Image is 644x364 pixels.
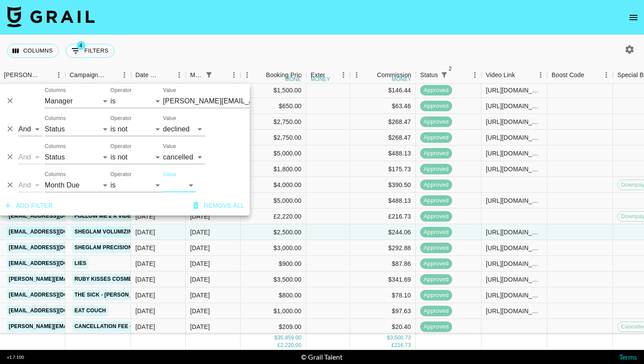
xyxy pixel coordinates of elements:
[110,171,131,178] label: Operator
[72,290,152,300] a: the sick - [PERSON_NAME]
[254,69,266,81] button: Sort
[241,82,306,98] div: $1,500.00
[486,67,515,84] div: Video Link
[625,9,642,26] button: open drawer
[486,149,542,158] div: https://www.instagram.com/reel/DNBsd-JSi3z/?igsh=OGpkYmx1MWszaXJp
[45,143,66,150] label: Columns
[515,69,527,81] button: Sort
[110,87,131,94] label: Operator
[241,114,306,130] div: $2,750.00
[390,335,411,342] div: 3,500.73
[241,256,306,272] div: $900.00
[420,86,452,95] span: approved
[163,87,176,94] label: Value
[481,67,547,84] div: Video Link
[600,68,613,81] button: Menu
[203,69,215,81] div: 1 active filter
[420,67,438,84] div: Status
[135,212,155,221] div: 28/08/2025
[325,69,337,81] button: Sort
[135,307,155,315] div: 12/08/2025
[241,98,306,114] div: $650.00
[7,211,105,222] a: [EMAIL_ADDRESS][DOMAIN_NAME]
[118,68,131,81] button: Menu
[420,134,452,142] span: approved
[350,209,416,224] div: £216.73
[350,130,416,145] div: $268.47
[7,321,149,332] a: [PERSON_NAME][EMAIL_ADDRESS][DOMAIN_NAME]
[350,82,416,98] div: $146.44
[446,64,455,73] span: 2
[438,69,450,81] div: 2 active filters
[438,69,450,81] button: Show filters
[173,68,186,81] button: Menu
[350,68,363,81] button: Menu
[241,224,306,240] div: $2,500.00
[387,335,390,342] div: $
[190,322,210,331] div: Aug '25
[45,171,66,178] label: Columns
[186,67,241,84] div: Month Due
[450,69,463,81] button: Sort
[274,335,277,342] div: $
[241,177,306,193] div: $4,000.00
[135,244,155,252] div: 01/07/2025
[241,130,306,145] div: $2,750.00
[420,228,452,237] span: approved
[190,67,203,84] div: Month Due
[18,178,42,192] select: Logic operator
[416,67,481,84] div: Status
[350,240,416,256] div: $292.88
[4,67,40,84] div: [PERSON_NAME]
[110,115,131,122] label: Operator
[4,178,17,191] button: Delete
[350,287,416,303] div: $78.10
[280,342,301,350] div: 2,220.00
[7,354,24,360] div: v 1.7.100
[394,342,411,350] div: 216.73
[420,291,452,300] span: approved
[190,275,210,284] div: Aug '25
[420,118,452,126] span: approved
[392,77,411,82] div: money
[584,69,597,81] button: Sort
[277,342,280,350] div: £
[7,44,59,58] button: Select columns
[241,209,306,224] div: £2,220.00
[77,41,85,50] span: 4
[420,276,452,284] span: approved
[486,196,542,205] div: https://www.instagram.com/reel/DNIQKu1uNrd/?igsh=MWU5aDNianc0eGx1bQ%3D%3D
[18,122,42,136] select: Logic operator
[7,6,95,27] img: Grail Talent
[4,94,17,107] button: Delete
[241,68,254,81] button: Menu
[420,244,452,252] span: approved
[7,290,105,300] a: [EMAIL_ADDRESS][DOMAIN_NAME]
[420,197,452,205] span: approved
[337,68,350,81] button: Menu
[135,228,155,237] div: 17/07/2025
[301,353,343,361] div: © Grail Talent
[241,287,306,303] div: $800.00
[190,307,210,315] div: Aug '25
[420,307,452,315] span: approved
[241,193,306,209] div: $5,000.00
[486,102,542,110] div: https://www.tiktok.com/@jayacody/video/7544112504360750358?lang=en
[350,193,416,209] div: $488.13
[534,68,547,81] button: Menu
[72,242,221,253] a: SHEGLAM Precision Sculpt Liquid Contour Duo!
[227,68,241,81] button: Menu
[190,212,210,221] div: Aug '25
[190,291,210,300] div: Aug '25
[266,67,304,84] div: Booking Price
[215,69,227,81] button: Sort
[72,305,108,316] a: eat couch
[160,69,173,81] button: Sort
[486,228,542,237] div: https://www.tiktok.com/@marinaktunes/video/7539616633573330198?_r=1&_t=ZN-8yycLwUISt4
[7,274,149,285] a: [PERSON_NAME][EMAIL_ADDRESS][DOMAIN_NAME]
[66,44,114,58] button: Show filters
[203,69,215,81] button: Show filters
[2,198,57,214] button: Add filter
[350,224,416,240] div: $244.06
[72,211,141,222] a: follow me 2 x videos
